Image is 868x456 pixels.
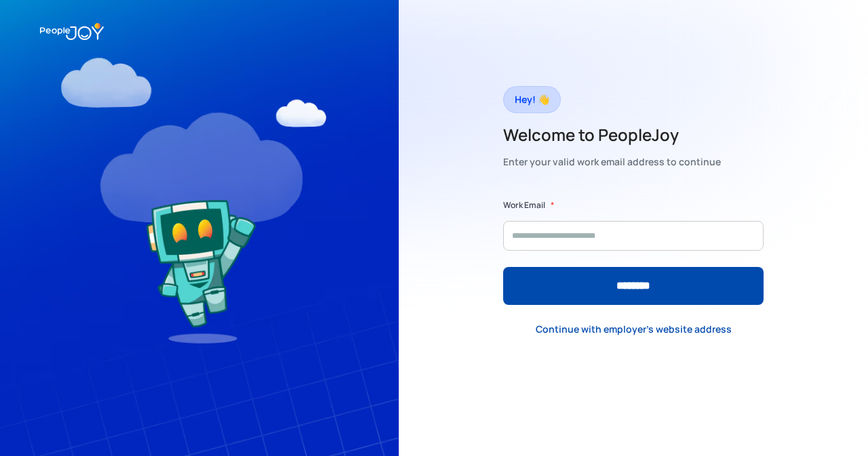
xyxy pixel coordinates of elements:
div: Continue with employer's website address [536,323,732,336]
div: Enter your valid work email address to continue [503,152,721,171]
div: Hey! 👋 [515,90,549,109]
label: Work Email [503,199,545,212]
form: Form [503,199,764,305]
a: Continue with employer's website address [525,315,743,343]
h2: Welcome to PeopleJoy [503,124,721,146]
